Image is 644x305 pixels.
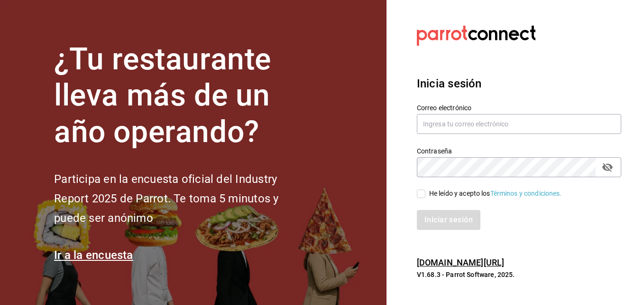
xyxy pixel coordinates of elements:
label: Contraseña [417,147,621,154]
h3: Inicia sesión [417,75,621,92]
h1: ¿Tu restaurante lleva más de un año operando? [54,41,310,151]
a: Términos y condiciones. [490,190,562,197]
button: passwordField [599,159,616,175]
a: [DOMAIN_NAME][URL] [417,257,504,267]
a: Ir a la encuesta [54,248,133,262]
div: He leído y acepto los [429,189,562,199]
h2: Participa en la encuesta oficial del Industry Report 2025 de Parrot. Te toma 5 minutos y puede se... [54,170,310,228]
p: V1.68.3 - Parrot Software, 2025. [417,270,621,279]
label: Correo electrónico [417,104,621,111]
input: Ingresa tu correo electrónico [417,114,621,134]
